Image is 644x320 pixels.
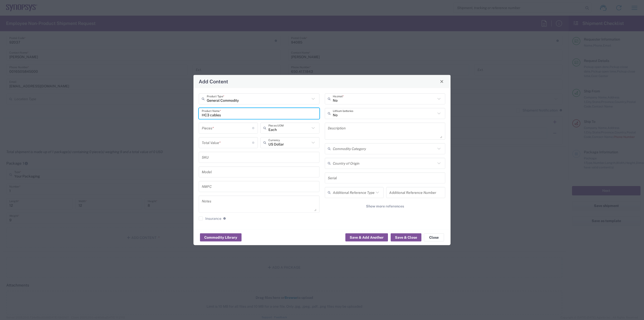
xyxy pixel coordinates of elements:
[200,233,242,241] button: Commodity Library
[438,78,445,85] button: Close
[366,204,404,208] span: Show more references
[199,78,228,85] h4: Add Content
[345,233,388,241] button: Save & Add Another
[424,233,444,241] button: Close
[199,216,221,220] label: Insurance
[391,233,421,241] button: Save & Close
